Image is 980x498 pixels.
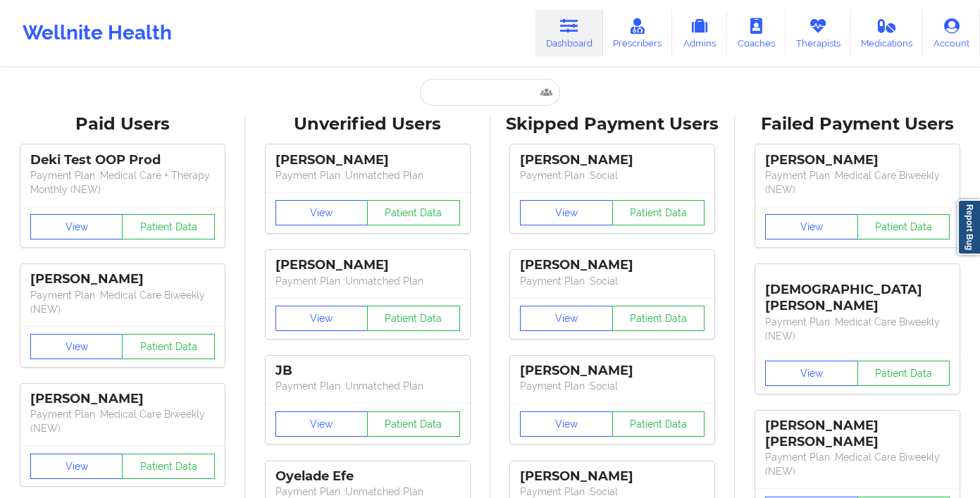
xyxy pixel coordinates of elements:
[765,152,950,168] div: [PERSON_NAME]
[520,200,613,225] button: View
[30,391,215,407] div: [PERSON_NAME]
[857,361,950,386] button: Patient Data
[786,10,851,56] a: Therapists
[122,334,215,359] button: Patient Data
[765,418,950,450] div: [PERSON_NAME] [PERSON_NAME]
[745,113,970,135] div: Failed Payment Users
[520,468,705,485] div: [PERSON_NAME]
[275,152,460,168] div: [PERSON_NAME]
[275,379,460,393] p: Payment Plan : Unmatched Plan
[30,334,123,359] button: View
[30,454,123,479] button: View
[30,168,215,197] p: Payment Plan : Medical Care + Therapy Monthly (NEW)
[30,214,123,239] button: View
[122,214,215,239] button: Patient Data
[520,363,705,379] div: [PERSON_NAME]
[275,274,460,288] p: Payment Plan : Unmatched Plan
[275,168,460,182] p: Payment Plan : Unmatched Plan
[30,288,215,316] p: Payment Plan : Medical Care Biweekly (NEW)
[500,113,726,135] div: Skipped Payment Users
[857,214,950,239] button: Patient Data
[765,168,950,197] p: Payment Plan : Medical Care Biweekly (NEW)
[612,200,705,225] button: Patient Data
[275,411,368,437] button: View
[30,407,215,435] p: Payment Plan : Medical Care Biweekly (NEW)
[535,10,603,56] a: Dashboard
[612,306,705,331] button: Patient Data
[367,411,460,437] button: Patient Data
[612,411,705,437] button: Patient Data
[275,468,460,485] div: Oyelade Efe
[603,10,673,56] a: Prescribers
[727,10,786,56] a: Coaches
[520,411,613,437] button: View
[851,10,924,56] a: Medications
[275,200,368,225] button: View
[122,454,215,479] button: Patient Data
[520,168,705,182] p: Payment Plan : Social
[367,200,460,225] button: Patient Data
[765,361,858,386] button: View
[30,271,215,287] div: [PERSON_NAME]
[275,306,368,331] button: View
[275,363,460,379] div: JB
[765,450,950,478] p: Payment Plan : Medical Care Biweekly (NEW)
[255,113,480,135] div: Unverified Users
[367,306,460,331] button: Patient Data
[10,113,235,135] div: Paid Users
[275,257,460,273] div: [PERSON_NAME]
[520,274,705,288] p: Payment Plan : Social
[520,152,705,168] div: [PERSON_NAME]
[923,10,980,56] a: Account
[765,271,950,314] div: [DEMOGRAPHIC_DATA][PERSON_NAME]
[672,10,727,56] a: Admins
[765,214,858,239] button: View
[520,379,705,393] p: Payment Plan : Social
[520,257,705,273] div: [PERSON_NAME]
[30,152,215,168] div: Deki Test OOP Prod
[765,315,950,343] p: Payment Plan : Medical Care Biweekly (NEW)
[957,199,980,255] a: Report Bug
[520,306,613,331] button: View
